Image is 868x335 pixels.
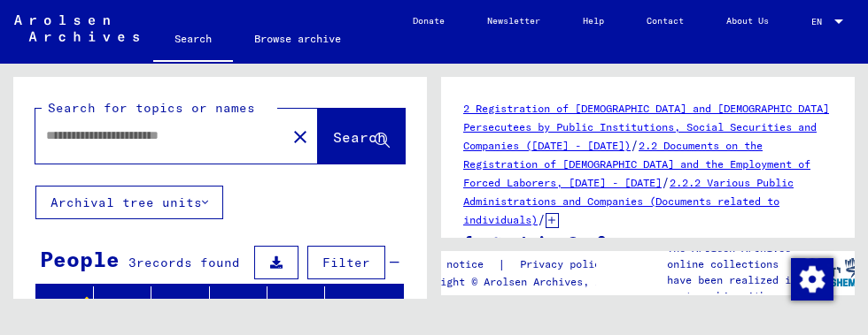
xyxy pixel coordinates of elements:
button: Share on Facebook [459,232,477,255]
span: Filter [322,255,370,270]
button: Filter [307,246,385,279]
span: / [538,211,546,227]
button: Clear [283,118,318,154]
span: / [631,137,639,153]
a: 2.2 Documents on the Registration of [DEMOGRAPHIC_DATA] and the Employment of Forced Laborers, [D... [463,139,810,189]
a: Search [153,18,233,64]
button: Archival tree units [35,186,223,219]
mat-icon: close [290,126,311,148]
a: 2.2.2 Various Public Administrations and Companies (Documents related to individuals) [463,176,794,226]
button: Search [318,109,405,164]
div: | [409,255,628,274]
button: Share on Twitter [484,232,503,255]
p: The Arolsen Archives online collections [668,240,803,272]
div: Change consent [790,257,833,300]
span: / [662,174,670,190]
span: 3 [129,255,137,270]
span: records found [137,255,241,270]
mat-label: Search for topics or names [48,100,255,116]
a: 2 Registration of [DEMOGRAPHIC_DATA] and [DEMOGRAPHIC_DATA] Persecutees by Public Institutions, S... [463,102,829,152]
button: Share on Xing [511,232,530,255]
button: Share on LinkedIn [538,232,556,255]
button: Share on WhatsApp [564,232,583,255]
img: Arolsen_neg.svg [14,15,139,42]
a: Browse archive [233,18,362,60]
div: People [40,243,120,275]
p: Copyright © Arolsen Archives, 2021 [409,274,628,290]
img: Change consent [791,258,833,301]
a: Privacy policy [506,255,628,274]
button: Copy link [590,232,608,255]
p: have been realized in partnership with [668,272,803,304]
span: EN [811,17,831,27]
a: Legal notice [409,255,498,274]
span: Search [333,128,386,146]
